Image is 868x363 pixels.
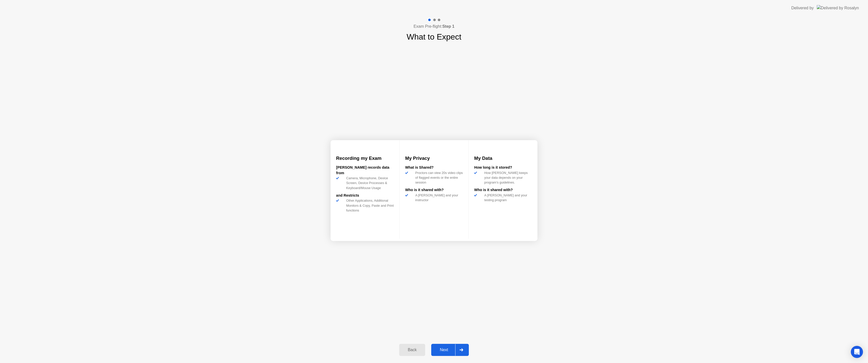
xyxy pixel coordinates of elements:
[474,165,532,170] div: How long is it stored?
[405,187,463,193] div: Who is it shared with?
[405,165,463,170] div: What is Shared?
[414,23,454,29] h4: Exam Pre-flight:
[413,193,463,202] div: A [PERSON_NAME] and your instructor
[851,346,863,358] div: Open Intercom Messenger
[817,5,859,11] img: Delivered by Rosalyn
[442,24,454,28] b: Step 1
[401,348,424,352] div: Back
[407,31,462,43] h1: What to Expect
[474,187,532,193] div: Who is it shared with?
[474,155,532,162] h3: My Data
[431,344,469,356] button: Next
[399,344,425,356] button: Back
[344,176,394,190] div: Camera, Microphone, Device Screen, Device Processes & Keyboard/Mouse Usage
[344,198,394,213] div: Other Applications, Additional Monitors & Copy, Paste and Print functions
[336,155,394,162] h3: Recording my Exam
[791,5,814,11] div: Delivered by
[413,170,463,185] div: Proctors can view 20s video clips of flagged events or the entire session
[482,170,532,185] div: How [PERSON_NAME] keeps your data depends on your program’s guidelines.
[482,193,532,202] div: A [PERSON_NAME] and your testing program
[433,348,455,352] div: Next
[336,165,394,176] div: [PERSON_NAME] records data from
[405,155,463,162] h3: My Privacy
[336,193,394,198] div: and Restricts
